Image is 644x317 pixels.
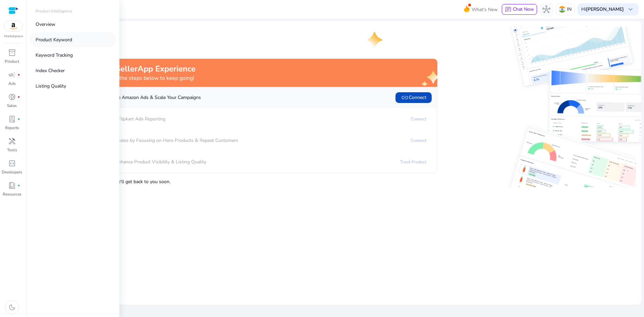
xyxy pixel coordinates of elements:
[36,83,66,90] p: Listing Quality
[505,6,512,13] span: chat
[8,303,16,311] span: dark_mode
[4,34,23,39] p: Marketplace
[542,5,550,13] span: hub
[69,94,201,101] p: Automate Amazon Ads & Scale Your Campaigns
[586,6,624,12] b: [PERSON_NAME]
[368,32,384,48] img: one-star.svg
[36,36,72,43] p: Product Keyword
[401,94,409,102] span: link
[627,5,635,13] span: keyboard_arrow_down
[69,158,206,165] p: Enhance Product Visibility & Listing Quality
[540,3,553,16] button: hub
[69,137,238,144] p: Boost Sales by Focusing on Hero Products & Repeat Customers
[36,21,55,28] p: Overview
[395,92,432,103] button: linkConnect
[17,184,20,187] span: fiber_manual_record
[502,4,537,15] button: chatChat Now
[36,52,73,59] p: Keyword Tracking
[4,21,22,31] img: amazon.svg
[395,157,432,167] a: Track Product
[472,4,498,15] span: What's New
[5,58,19,64] p: Product
[8,49,16,57] span: inventory_2
[36,8,72,14] p: Product Intelligence
[36,67,65,74] p: Index Checker
[567,3,572,15] p: IN
[513,6,534,12] span: Chat Now
[8,93,16,101] span: donut_small
[2,169,22,175] p: Developers
[8,81,16,87] p: Ads
[8,115,16,123] span: lab_profile
[3,191,21,197] p: Resources
[7,147,17,153] p: Tools
[405,135,432,146] a: Connect
[17,96,20,98] span: fiber_manual_record
[8,159,16,167] span: code_blocks
[581,7,624,12] p: Hi
[5,125,19,131] p: Reports
[8,137,16,145] span: handyman
[559,6,566,13] img: in.svg
[401,94,426,102] span: Connect
[8,71,16,79] span: campaign
[8,181,16,190] span: book_4
[7,103,17,109] p: Sales
[59,75,196,82] h4: Almost there! Complete the steps below to keep going!
[405,114,432,124] a: Connect
[17,73,20,76] span: fiber_manual_record
[59,64,196,74] h2: Maximize your SellerApp Experience
[51,175,437,185] p: , and we'll get back to you soon.
[17,118,20,120] span: fiber_manual_record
